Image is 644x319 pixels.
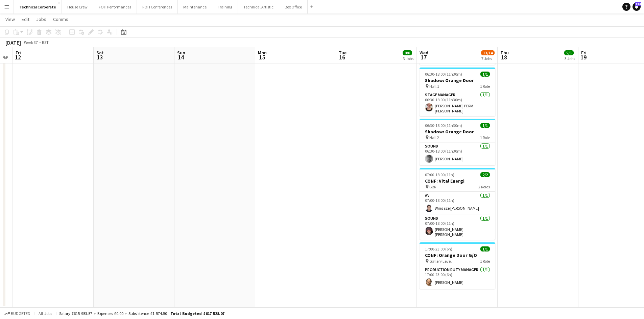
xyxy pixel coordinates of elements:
button: Training [212,0,238,14]
div: BST [42,40,49,45]
button: Maintenance [178,0,212,14]
button: House Crew [62,0,93,14]
span: Comms [53,16,68,22]
a: Comms [50,15,71,24]
button: Technical Artistic [238,0,279,14]
div: [DATE] [5,39,21,46]
span: All jobs [37,311,53,316]
span: Total Budgeted £617 528.07 [170,311,224,316]
a: View [3,15,18,24]
a: Jobs [33,15,49,24]
button: FOH Performances [93,0,137,14]
button: FOH Conferences [137,0,178,14]
span: Jobs [36,16,46,22]
button: Box Office [279,0,308,14]
span: View [5,16,15,22]
span: Budgeted [11,311,30,316]
a: Edit [19,15,32,24]
span: 114 [635,2,641,6]
button: Technical Corporate [14,0,62,14]
a: 114 [633,3,641,11]
button: Budgeted [3,310,31,317]
span: Week 37 [22,40,39,45]
span: Edit [22,16,29,22]
div: Salary £615 953.57 + Expenses £0.00 + Subsistence £1 574.50 = [59,311,224,316]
